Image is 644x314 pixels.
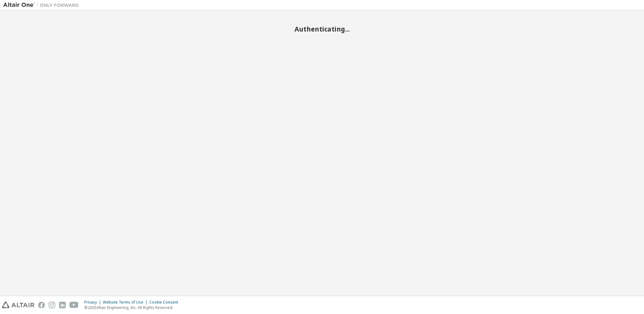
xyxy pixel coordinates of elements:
img: altair_logo.svg [2,302,34,308]
div: Website Terms of Use [103,300,149,305]
p: © 2025 Altair Engineering, Inc. All Rights Reserved. [84,305,182,310]
img: linkedin.svg [59,302,66,308]
div: Privacy [84,300,103,305]
img: facebook.svg [38,302,45,308]
img: Altair One [3,2,82,8]
div: Cookie Consent [149,300,182,305]
img: instagram.svg [49,302,55,308]
img: youtube.svg [69,302,79,308]
h2: Authenticating... [3,25,641,33]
